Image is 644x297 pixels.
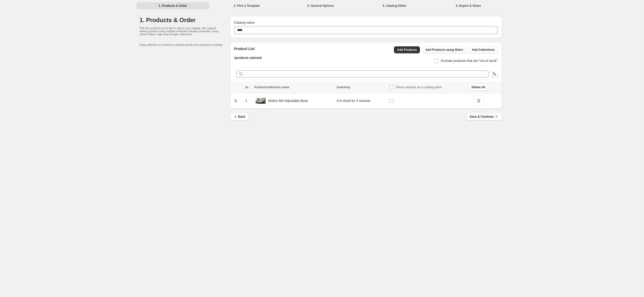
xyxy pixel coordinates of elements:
span: Add Products [397,48,417,52]
div: Inventory [337,85,386,89]
span: Exclude products that are “out of stock” [441,59,498,63]
h1: 1. Products & Order [140,16,230,24]
span: Back [233,114,246,119]
p: Motion M5 Adjustable Base [268,98,308,103]
p: Pick the products you'd like to add to your catalog. We support adding product using multiple met... [140,27,220,36]
span: Catalog name [234,21,255,24]
button: Save & Continue [467,113,502,121]
span: Add Products using filters [425,48,463,52]
span: Delete All [472,85,485,89]
span: Add Collections [472,48,495,52]
button: Delete All [469,84,488,91]
span: 1 [245,99,247,103]
td: 0 in stock for 4 variants [335,93,388,109]
span: Save & Continue [470,114,499,119]
span: Show variants as a catalog item [396,85,442,89]
p: Drag collection or product to change priority sort products in catalog [140,43,230,46]
button: Back [230,113,249,121]
button: Add Collections [469,46,498,53]
span: 1 products selected [234,56,262,60]
button: Add Products [394,46,420,53]
button: Add Products using filters [422,46,466,53]
span: Product/collection name [254,86,289,89]
h2: Product List [234,46,262,51]
span: № [245,86,249,89]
